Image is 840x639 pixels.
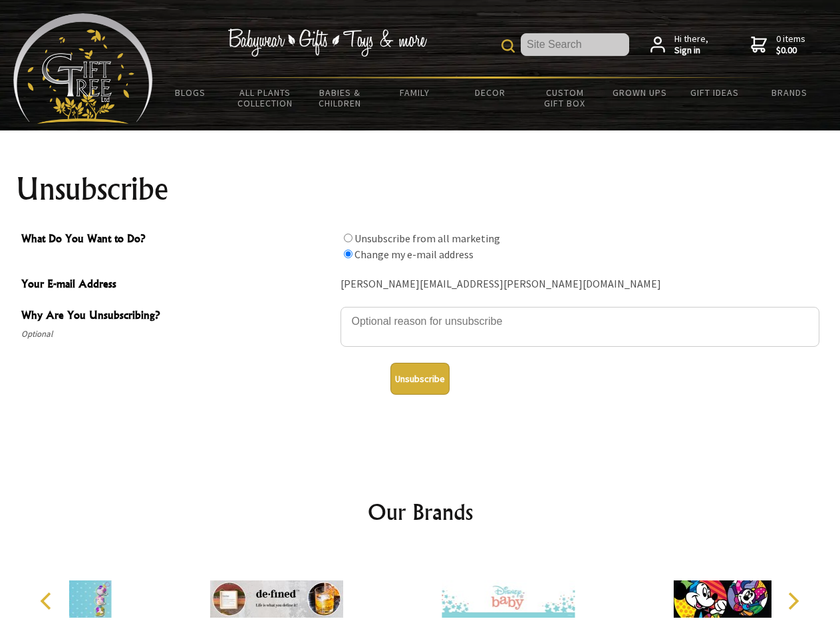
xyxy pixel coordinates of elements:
input: Site Search [521,33,629,56]
img: product search [501,39,515,53]
span: Your E-mail Address [21,276,334,295]
span: What Do You Want to Do? [21,230,334,250]
button: Next [778,586,807,616]
a: All Plants Collection [228,79,303,117]
a: Family [378,79,453,106]
button: Previous [33,586,63,616]
button: Unsubscribe [390,363,450,395]
a: Custom Gift Box [527,79,603,117]
div: [PERSON_NAME][EMAIL_ADDRESS][PERSON_NAME][DOMAIN_NAME] [341,274,819,295]
span: Why Are You Unsubscribing? [21,307,334,326]
img: Babyware - Gifts - Toys and more... [13,13,153,124]
a: Gift Ideas [677,79,752,106]
span: 0 items [776,33,805,57]
input: What Do You Want to Do? [344,250,352,258]
a: Brands [752,79,827,106]
span: Optional [21,326,334,342]
h1: Unsubscribe [16,173,825,205]
span: Hi there, [674,33,708,57]
img: Babywear - Gifts - Toys & more [227,29,427,57]
label: Unsubscribe from all marketing [354,232,500,245]
a: Babies & Children [303,79,378,117]
a: Grown Ups [602,79,677,106]
input: What Do You Want to Do? [344,234,352,242]
textarea: Why Are You Unsubscribing? [341,307,819,347]
a: Hi there,Sign in [650,33,708,57]
h2: Our Brands [27,496,814,528]
a: BLOGS [153,79,228,106]
label: Change my e-mail address [354,248,474,261]
strong: $0.00 [776,45,805,57]
a: Decor [452,79,527,106]
strong: Sign in [674,45,708,57]
a: 0 items$0.00 [751,33,805,57]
